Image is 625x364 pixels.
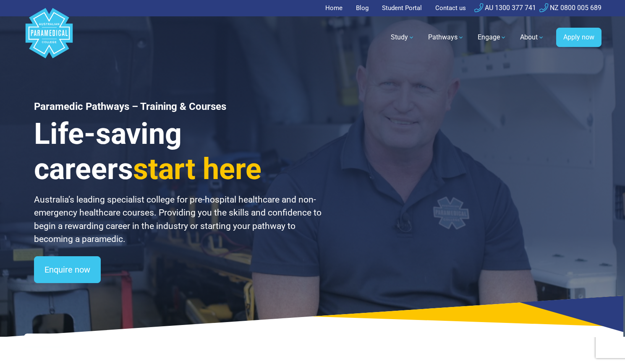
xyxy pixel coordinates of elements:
[515,26,549,49] a: About
[423,26,469,49] a: Pathways
[386,26,420,49] a: Study
[474,4,536,12] a: AU 1300 377 741
[133,152,262,186] span: start here
[556,28,601,47] a: Apply now
[24,16,74,59] a: Australian Paramedical College
[34,116,323,187] h3: Life-saving careers
[473,26,512,49] a: Engage
[34,193,323,246] p: Australia’s leading specialist college for pre-hospital healthcare and non-emergency healthcare c...
[539,4,601,12] a: NZ 0800 005 689
[34,256,101,283] a: Enquire now
[34,101,323,113] h1: Paramedic Pathways – Training & Courses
